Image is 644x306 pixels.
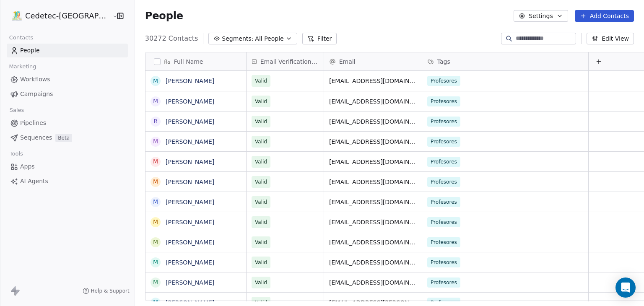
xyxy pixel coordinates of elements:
a: [PERSON_NAME] [166,299,214,306]
span: Email Verification Status [260,57,319,66]
span: [EMAIL_ADDRESS][DOMAIN_NAME] [329,77,417,85]
div: Tags [422,52,588,70]
div: M [153,238,158,246]
span: Sales [6,104,28,117]
div: M [153,278,158,287]
span: 30272 Contacts [145,34,198,44]
a: Campaigns [7,87,128,101]
div: M [153,197,158,206]
a: [PERSON_NAME] [166,219,214,226]
div: M [153,97,158,106]
span: Segments: [222,34,253,43]
a: People [7,44,128,57]
span: Beta [55,134,72,142]
a: SequencesBeta [7,131,128,145]
a: Help & Support [83,288,130,294]
a: [PERSON_NAME] [166,118,214,125]
div: Open Intercom Messenger [615,277,636,298]
span: [EMAIL_ADDRESS][DOMAIN_NAME] [329,198,417,206]
span: Pipelines [20,119,46,127]
span: Workflows [20,75,50,84]
span: [EMAIL_ADDRESS][DOMAIN_NAME] [329,238,417,246]
span: Sequences [20,133,52,142]
span: [EMAIL_ADDRESS][DOMAIN_NAME] [329,137,417,146]
button: Add Contacts [575,10,634,22]
div: M [153,137,158,146]
a: [PERSON_NAME] [166,239,214,246]
span: Campaigns [20,90,53,99]
span: Tools [6,148,26,160]
span: Valid [255,77,267,85]
span: Profesores [427,96,460,106]
button: Edit View [587,33,634,44]
span: All People [255,34,283,43]
span: Profesores [427,277,460,288]
span: Valid [255,158,267,166]
span: Valid [255,258,267,267]
span: [EMAIL_ADDRESS][DOMAIN_NAME] [329,278,417,287]
div: M [153,258,158,267]
div: M [153,157,158,166]
a: [PERSON_NAME] [166,138,214,145]
span: Valid [255,117,267,126]
span: Contacts [5,31,37,44]
a: AI Agents [7,174,128,188]
span: Cedetec-[GEOGRAPHIC_DATA] [25,10,110,21]
span: [EMAIL_ADDRESS][DOMAIN_NAME] [329,178,417,186]
img: IMAGEN%2010%20A%C3%83%C2%91OS.png [12,11,22,21]
span: Profesores [427,177,460,187]
span: Profesores [427,257,460,267]
span: [EMAIL_ADDRESS][DOMAIN_NAME] [329,158,417,166]
span: Tags [437,57,450,66]
span: Profesores [427,137,460,147]
div: R [153,117,158,126]
span: Valid [255,137,267,146]
div: Full Name [145,52,246,70]
a: [PERSON_NAME] [166,279,214,286]
div: M [153,177,158,186]
span: Profesores [427,197,460,207]
a: [PERSON_NAME] [166,259,214,266]
a: Pipelines [7,116,128,130]
span: [EMAIL_ADDRESS][DOMAIN_NAME] [329,117,417,126]
button: Cedetec-[GEOGRAPHIC_DATA] [10,9,106,23]
span: Full Name [174,57,203,66]
span: Marketing [5,60,40,73]
button: Filter [302,33,337,44]
a: [PERSON_NAME] [166,98,214,105]
span: Profesores [427,217,460,227]
a: [PERSON_NAME] [166,78,214,84]
span: Valid [255,278,267,287]
span: Valid [255,178,267,186]
div: M [153,218,158,226]
div: M [153,77,158,86]
a: Apps [7,160,128,174]
span: Valid [255,238,267,246]
span: [EMAIL_ADDRESS][DOMAIN_NAME] [329,258,417,267]
button: Settings [514,10,568,22]
div: Email Verification Status [247,52,324,70]
span: Email [339,57,356,66]
a: [PERSON_NAME] [166,179,214,185]
span: Valid [255,97,267,106]
span: AI Agents [20,177,48,186]
span: Valid [255,218,267,226]
span: Profesores [427,76,460,86]
div: Email [324,52,422,70]
span: People [145,10,183,22]
span: Profesores [427,157,460,167]
div: grid [145,71,247,301]
span: [EMAIL_ADDRESS][DOMAIN_NAME] [329,97,417,106]
span: People [20,46,40,55]
span: Valid [255,198,267,206]
span: Profesores [427,237,460,247]
span: Help & Support [91,288,130,294]
span: [EMAIL_ADDRESS][DOMAIN_NAME] [329,218,417,226]
a: Workflows [7,73,128,86]
a: [PERSON_NAME] [166,199,214,205]
span: Profesores [427,117,460,127]
span: Apps [20,162,35,171]
a: [PERSON_NAME] [166,158,214,165]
